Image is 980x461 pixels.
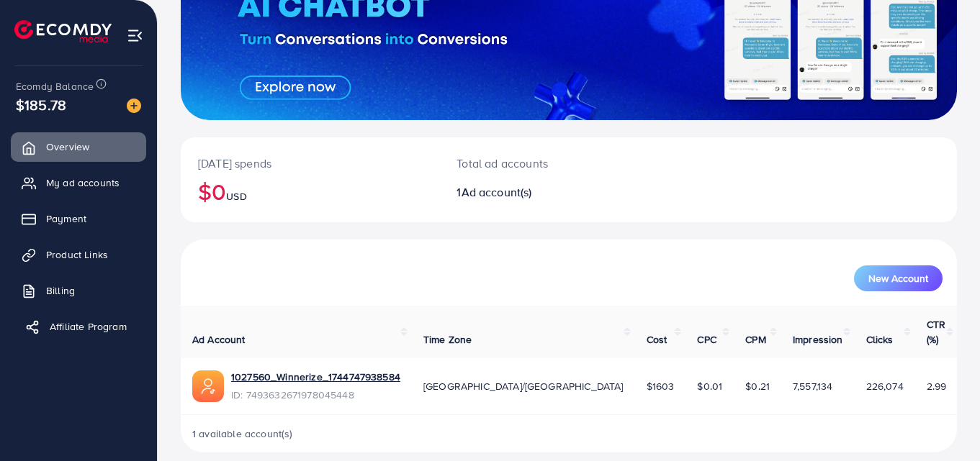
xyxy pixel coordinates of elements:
span: New Account [868,273,928,283]
iframe: Chat [919,396,969,450]
span: Billing [46,283,75,298]
span: Overview [46,140,89,154]
img: image [127,99,141,113]
a: My ad accounts [11,168,146,197]
span: Affiliate Program [50,319,127,334]
span: [GEOGRAPHIC_DATA]/[GEOGRAPHIC_DATA] [423,379,624,393]
p: Total ad accounts [457,155,616,172]
a: Overview [11,132,146,161]
span: $0.01 [697,379,722,393]
a: Billing [11,276,146,305]
p: [DATE] spends [198,155,422,172]
span: Time Zone [423,332,472,347]
span: 226,074 [866,379,904,393]
span: 1 available account(s) [192,426,293,441]
span: 7,557,134 [793,379,832,393]
img: ic-ads-acc.e4c84228.svg [192,370,224,402]
span: CTR (%) [927,317,945,346]
span: $185.78 [16,94,66,115]
span: CPC [697,332,716,347]
span: 2.99 [927,379,947,393]
h2: $0 [198,178,422,205]
a: Payment [11,204,146,233]
span: Cost [647,332,667,347]
span: Product Links [46,247,108,262]
a: Product Links [11,240,146,269]
span: Impression [793,332,843,347]
span: $1603 [647,379,675,393]
h2: 1 [457,186,616,199]
a: Affiliate Program [11,312,146,341]
span: Ad account(s) [462,184,532,200]
a: 1027560_Winnerize_1744747938584 [231,370,400,384]
img: logo [14,20,112,42]
span: $0.21 [745,379,770,393]
span: Clicks [866,332,894,347]
span: Ecomdy Balance [16,79,94,93]
span: USD [226,189,246,204]
img: menu [127,27,143,44]
span: Ad Account [192,332,246,347]
span: Payment [46,211,86,226]
span: CPM [745,332,765,347]
span: My ad accounts [46,175,120,190]
button: New Account [854,265,943,291]
span: ID: 7493632671978045448 [231,388,400,402]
